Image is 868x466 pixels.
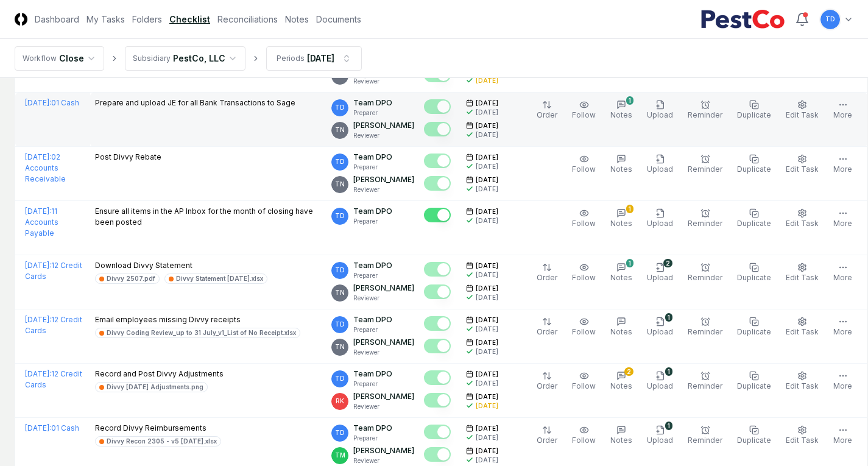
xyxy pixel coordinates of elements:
[164,274,267,284] a: Divvy Statement [DATE].xlsx
[25,152,51,161] span: [DATE] :
[737,273,771,282] span: Duplicate
[537,273,557,282] span: Order
[735,314,774,340] button: Duplicate
[647,219,673,228] span: Upload
[626,259,633,267] div: 1
[688,219,722,228] span: Reminder
[25,315,82,335] a: [DATE]:12 Credit Cards
[476,316,498,325] span: [DATE]
[335,342,345,351] span: TN
[819,9,841,30] button: TD
[783,206,821,231] button: Edit Task
[25,423,79,432] a: [DATE]:01 Cash
[335,266,345,275] span: TD
[685,152,725,177] button: Reminder
[831,260,855,286] button: More
[476,284,498,293] span: [DATE]
[476,370,498,379] span: [DATE]
[831,314,855,340] button: More
[25,207,58,238] a: [DATE]:11 Accounts Payable
[647,164,673,174] span: Upload
[353,391,414,402] p: [PERSON_NAME]
[783,423,821,448] button: Edit Task
[476,424,498,433] span: [DATE]
[610,273,632,282] span: Notes
[476,261,498,270] span: [DATE]
[476,433,498,442] div: [DATE]
[353,325,392,334] p: Preparer
[353,260,392,271] p: Team DPO
[353,348,414,357] p: Reviewer
[476,175,498,185] span: [DATE]
[476,338,498,347] span: [DATE]
[353,402,414,411] p: Reviewer
[647,327,673,336] span: Upload
[86,13,125,26] a: My Tasks
[107,437,217,446] div: Divvy Recon 2305 - v5 [DATE].xlsx
[831,369,855,394] button: More
[353,456,414,465] p: Reviewer
[424,122,451,136] button: Mark complete
[107,328,296,337] div: Divvy Coding Review_up to 31 July_v1_List of No Receipt.xlsx
[831,423,855,448] button: More
[735,423,774,448] button: Duplicate
[570,369,598,394] button: Follow
[353,97,392,108] p: Team DPO
[685,97,725,123] button: Reminder
[95,260,267,271] p: Download Divvy Statement
[534,423,560,448] button: Order
[353,283,414,294] p: [PERSON_NAME]
[665,313,672,322] div: 1
[735,369,774,394] button: Duplicate
[786,381,819,390] span: Edit Task
[735,206,774,231] button: Duplicate
[626,96,633,105] div: 1
[176,274,263,283] div: Divvy Statement [DATE].xlsx
[95,382,208,392] a: Divvy [DATE] Adjustments.png
[424,370,451,385] button: Mark complete
[424,447,451,462] button: Mark complete
[476,207,498,216] span: [DATE]
[735,97,774,123] button: Duplicate
[476,447,498,456] span: [DATE]
[335,103,345,112] span: TD
[25,98,79,107] a: [DATE]:01 Cash
[647,110,673,119] span: Upload
[663,259,672,267] div: 2
[424,154,451,168] button: Mark complete
[15,13,27,26] img: Logo
[353,337,414,348] p: [PERSON_NAME]
[737,219,771,228] span: Duplicate
[353,271,392,280] p: Preparer
[537,110,557,119] span: Order
[644,423,676,448] button: 1Upload
[353,120,414,131] p: [PERSON_NAME]
[572,164,596,174] span: Follow
[353,163,392,172] p: Preparer
[610,164,632,174] span: Notes
[685,314,725,340] button: Reminder
[353,185,414,194] p: Reviewer
[107,274,155,283] div: Divvy 2507.pdf
[25,98,51,107] span: [DATE] :
[570,260,598,286] button: Follow
[735,152,774,177] button: Duplicate
[786,273,819,282] span: Edit Task
[476,162,498,171] div: [DATE]
[570,314,598,340] button: Follow
[266,46,362,71] button: Periods[DATE]
[424,393,451,408] button: Mark complete
[95,274,160,284] a: Divvy 2507.pdf
[476,379,498,388] div: [DATE]
[735,260,774,286] button: Duplicate
[825,15,835,24] span: TD
[644,369,676,394] button: 1Upload
[336,397,344,406] span: RK
[737,110,771,119] span: Duplicate
[476,270,498,280] div: [DATE]
[626,205,633,213] div: 1
[353,217,392,226] p: Preparer
[353,294,414,303] p: Reviewer
[353,380,392,389] p: Preparer
[786,110,819,119] span: Edit Task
